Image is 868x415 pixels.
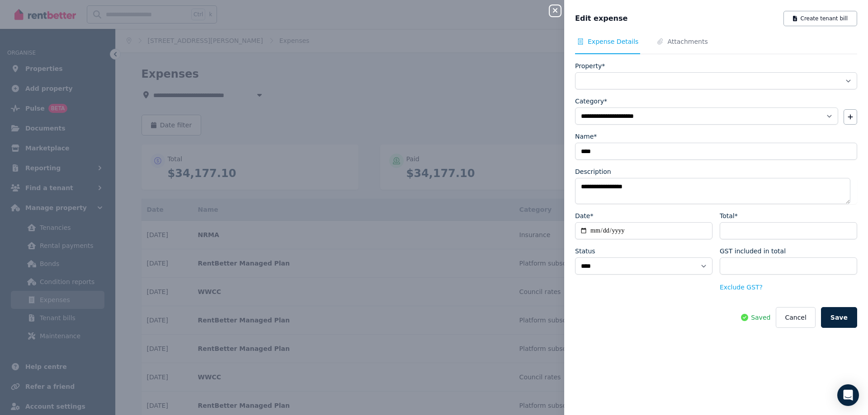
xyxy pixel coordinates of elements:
[776,307,815,328] button: Cancel
[575,132,597,141] label: Name*
[575,37,857,54] nav: Tabs
[751,313,770,322] span: Saved
[575,61,605,70] label: Property*
[667,37,708,46] span: Attachments
[720,283,763,292] button: Exclude GST?
[575,167,611,176] label: Description
[720,247,786,256] label: GST included in total
[821,307,857,328] button: Save
[575,97,607,106] label: Category*
[575,13,627,24] span: Edit expense
[783,11,857,26] button: Create tenant bill
[720,211,738,220] label: Total*
[837,384,859,406] div: Open Intercom Messenger
[575,211,593,220] label: Date*
[588,37,638,46] span: Expense Details
[575,247,595,256] label: Status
